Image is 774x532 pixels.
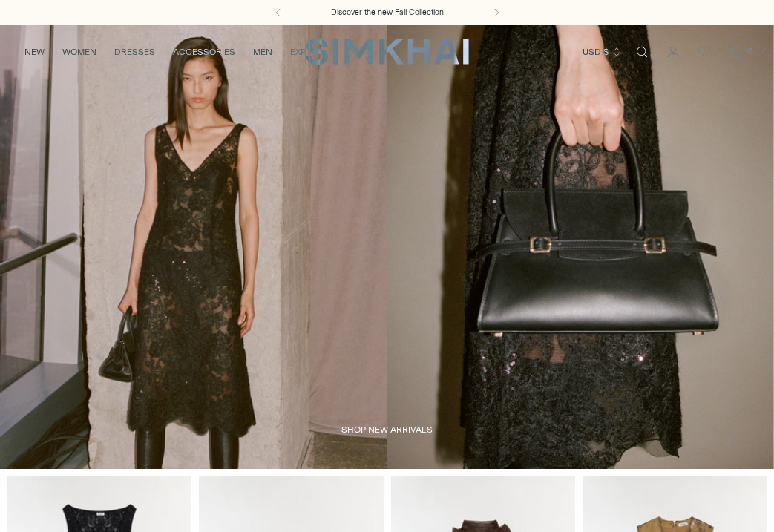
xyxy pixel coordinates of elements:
span: shop new arrivals [341,424,433,435]
a: shop new arrivals [341,424,433,439]
a: ACCESSORIES [173,36,235,68]
a: Discover the new Fall Collection [331,7,444,19]
a: Open cart modal [721,37,750,67]
a: Go to the account page [658,37,688,67]
a: Open search modal [627,37,657,67]
a: NEW [24,36,45,68]
a: DRESSES [114,36,155,68]
a: EXPLORE [290,36,329,68]
a: Wishlist [689,37,719,67]
span: 0 [743,45,756,58]
a: MEN [253,36,272,68]
button: USD $ [583,36,622,68]
a: SIMKHAI [306,37,469,66]
a: WOMEN [62,36,96,68]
